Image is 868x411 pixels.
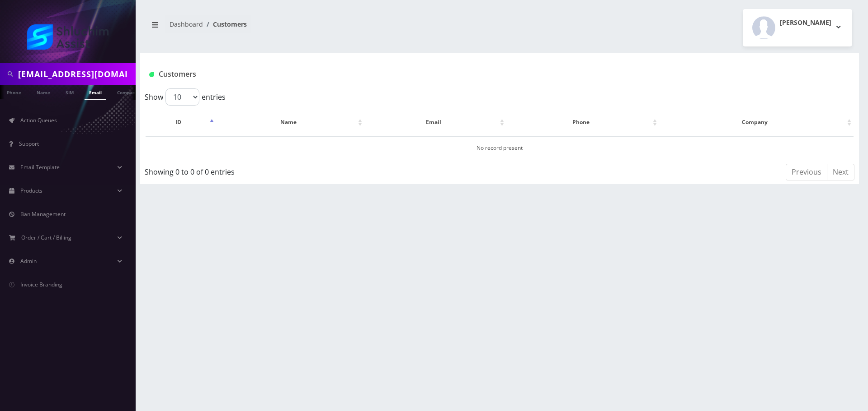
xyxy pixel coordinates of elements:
span: Support [19,140,39,148]
th: Email: activate to sort column ascending [365,109,506,135]
th: Phone: activate to sort column ascending [507,109,659,135]
a: Phone [2,85,26,99]
th: Company: activate to sort column ascending [660,109,854,135]
span: Action Queues [20,116,57,124]
span: Admin [20,257,37,265]
button: [PERSON_NAME] [743,9,852,46]
a: SIM [61,85,78,99]
a: Dashboard [170,20,203,28]
img: Shluchim Assist [27,24,108,50]
a: Next [827,164,854,180]
a: Name [32,85,55,99]
th: ID: activate to sort column descending [146,109,216,135]
h2: [PERSON_NAME] [780,19,831,27]
th: Name: activate to sort column ascending [217,109,364,135]
div: Showing 0 to 0 of 0 entries [145,163,434,177]
nav: breadcrumb [147,15,493,41]
a: Company [113,85,143,99]
a: Email [85,85,106,100]
a: Previous [786,164,827,180]
select: Showentries [165,88,199,106]
label: Show entries [145,88,226,106]
span: Order / Cart / Billing [21,234,71,241]
li: Customers [203,19,247,29]
h1: Customers [149,70,731,79]
span: Invoice Branding [20,281,62,288]
span: Email Template [20,163,60,171]
span: Products [20,187,42,194]
input: Search in Company [18,65,133,83]
span: Ban Management [20,210,66,218]
td: No record present [146,136,854,159]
